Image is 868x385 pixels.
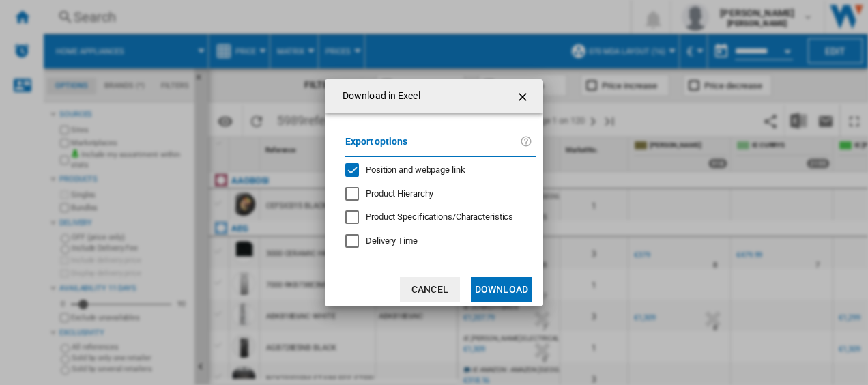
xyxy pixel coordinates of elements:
[510,83,538,110] button: getI18NText('BUTTONS.CLOSE_DIALOG')
[345,235,536,248] md-checkbox: Delivery Time
[400,277,460,302] button: Cancel
[366,211,513,223] div: Only applies to Category View
[366,165,465,175] span: Position and webpage link
[336,89,420,103] h4: Download in Excel
[366,212,513,222] span: Product Specifications/Characteristics
[366,188,433,199] span: Product Hierarchy
[345,164,525,177] md-checkbox: Position and webpage link
[471,277,532,302] button: Download
[345,134,520,159] label: Export options
[516,89,532,105] ng-md-icon: getI18NText('BUTTONS.CLOSE_DIALOG')
[366,236,418,246] span: Delivery Time
[345,187,525,200] md-checkbox: Product Hierarchy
